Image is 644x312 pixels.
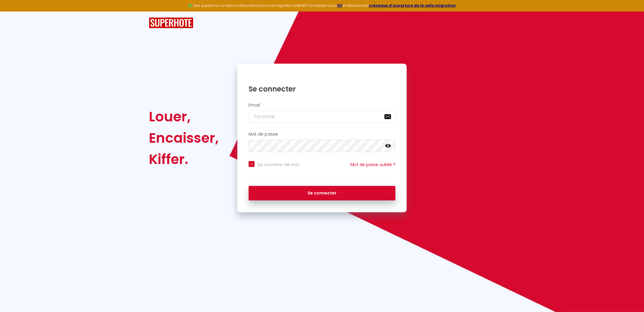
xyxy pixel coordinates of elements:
div: Kiffer. [149,149,219,170]
h2: Email [249,103,395,108]
h2: Mot de passe [249,132,395,137]
h1: Se connecter [249,84,395,94]
a: créneaux d'ouverture de la salle migration [369,3,456,8]
img: SuperHote logo [149,17,193,28]
a: Mot de passe oublié ? [350,162,395,168]
a: ICI [337,3,342,8]
button: Se connecter [249,186,395,201]
input: Ton Email [249,110,395,123]
div: Louer, [149,106,219,127]
div: Encaisser, [149,127,219,149]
